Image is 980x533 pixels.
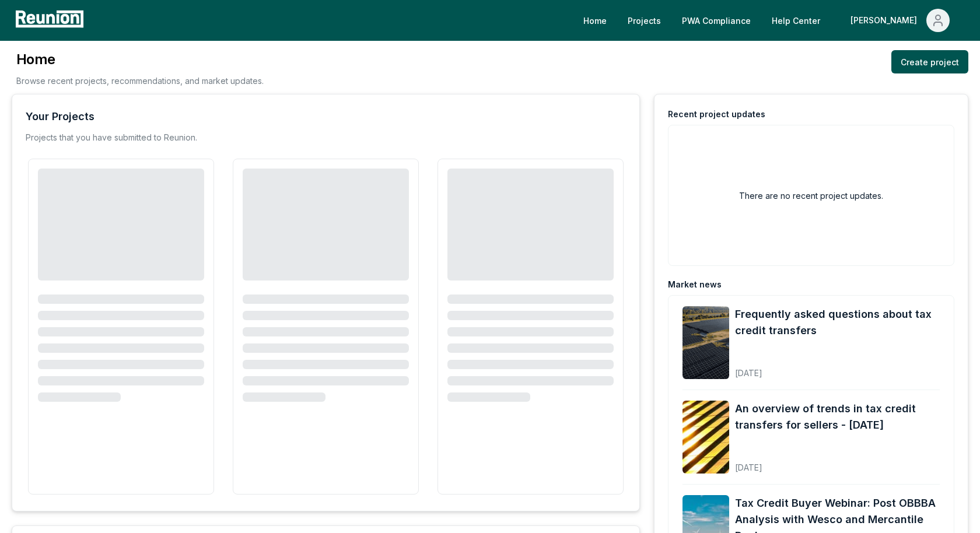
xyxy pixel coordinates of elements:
[668,279,722,290] div: Market news
[574,9,968,32] nav: Main
[673,9,760,32] a: PWA Compliance
[668,108,765,120] div: Recent project updates
[735,453,940,474] div: [DATE]
[735,401,940,433] a: An overview of trends in tax credit transfers for sellers - [DATE]
[735,306,940,339] a: Frequently asked questions about tax credit transfers
[682,401,729,474] img: An overview of trends in tax credit transfers for sellers - September 2025
[841,9,959,32] button: [PERSON_NAME]
[16,75,264,87] p: Browse recent projects, recommendations, and market updates.
[735,359,940,379] div: [DATE]
[762,9,829,32] a: Help Center
[850,9,922,32] div: [PERSON_NAME]
[26,132,197,143] p: Projects that you have submitted to Reunion.
[682,306,729,379] img: Frequently asked questions about tax credit transfers
[26,108,94,125] div: Your Projects
[16,50,264,69] h3: Home
[618,9,670,32] a: Projects
[891,50,968,73] a: Create project
[739,190,883,202] h2: There are no recent project updates.
[574,9,616,32] a: Home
